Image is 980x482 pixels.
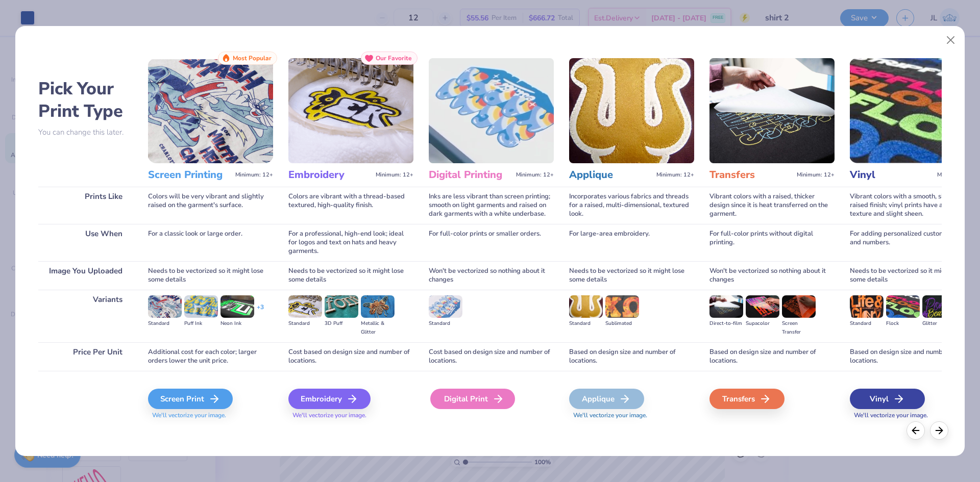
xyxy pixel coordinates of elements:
div: Colors will be very vibrant and slightly raised on the garment's surface. [148,187,273,224]
div: Won't be vectorized so nothing about it changes [709,261,835,290]
span: Our Favorite [376,55,412,62]
div: Price Per Unit [38,342,133,371]
h3: Digital Printing [429,168,512,182]
span: Minimum: 12+ [516,171,554,179]
img: Supacolor [746,295,779,318]
img: Screen Transfer [782,295,816,318]
img: Standard [850,295,884,318]
div: Embroidery [288,389,371,409]
span: We'll vectorize your image. [288,411,413,420]
span: Minimum: 12+ [656,171,694,179]
img: Puff Ink [184,295,218,318]
div: Applique [569,389,644,409]
div: Vibrant colors with a raised, thicker design since it is heat transferred on the garment. [709,187,835,224]
h3: Screen Printing [148,168,231,182]
div: Image You Uploaded [38,261,133,290]
img: Applique [569,58,694,163]
span: Minimum: 12+ [937,171,975,179]
div: Prints Like [38,187,133,224]
img: Embroidery [288,58,413,163]
span: Minimum: 12+ [376,171,413,179]
div: For full-color prints without digital printing. [709,224,835,261]
div: Metallic & Glitter [361,319,395,337]
div: Supacolor [746,319,779,328]
div: Use When [38,224,133,261]
div: Needs to be vectorized so it might lose some details [148,261,273,290]
div: 3D Puff [325,319,358,328]
div: Glitter [922,319,956,328]
div: Based on design size and number of locations. [709,342,835,371]
img: Transfers [709,58,835,163]
h3: Transfers [709,168,793,182]
div: For full-color prints or smaller orders. [429,224,554,261]
div: Colors are vibrant with a thread-based textured, high-quality finish. [288,187,413,224]
div: Incorporates various fabrics and threads for a raised, multi-dimensional, textured look. [569,187,694,224]
h2: Pick Your Print Type [38,78,133,122]
div: Standard [148,319,182,328]
h3: Vinyl [850,168,933,182]
div: Direct-to-film [709,319,743,328]
div: Flock [886,319,920,328]
div: Based on design size and number of locations. [569,342,694,371]
span: Minimum: 12+ [235,171,273,179]
div: Won't be vectorized so nothing about it changes [429,261,554,290]
div: Neon Ink [220,319,254,328]
div: Standard [429,319,462,328]
span: We'll vectorize your image. [569,411,694,420]
img: Neon Ink [220,295,254,318]
button: Close [941,31,961,50]
div: Needs to be vectorized so it might lose some details [850,261,975,290]
img: Sublimated [605,295,639,318]
div: Sublimated [605,319,639,328]
div: Screen Transfer [782,319,816,337]
img: Metallic & Glitter [361,295,395,318]
div: For a professional, high-end look; ideal for logos and text on hats and heavy garments. [288,224,413,261]
div: Digital Print [430,389,515,409]
span: We'll vectorize your image. [850,411,975,420]
img: Vinyl [850,58,975,163]
img: Flock [886,295,920,318]
img: Standard [288,295,322,318]
div: Screen Print [148,389,233,409]
div: Additional cost for each color; larger orders lower the unit price. [148,342,273,371]
div: For a classic look or large order. [148,224,273,261]
div: For adding personalized custom names and numbers. [850,224,975,261]
p: You can change this later. [38,128,133,137]
img: Screen Printing [148,58,273,163]
div: For large-area embroidery. [569,224,694,261]
div: Variants [38,290,133,342]
div: Vinyl [850,389,925,409]
img: Standard [429,295,462,318]
span: We'll vectorize your image. [148,411,273,420]
h3: Embroidery [288,168,372,182]
div: Standard [288,319,322,328]
div: Vibrant colors with a smooth, slightly raised finish; vinyl prints have a consistent texture and ... [850,187,975,224]
div: Cost based on design size and number of locations. [288,342,413,371]
img: Glitter [922,295,956,318]
div: Puff Ink [184,319,218,328]
div: Based on design size and number of locations. [850,342,975,371]
img: Standard [148,295,182,318]
div: + 3 [257,303,264,320]
div: Cost based on design size and number of locations. [429,342,554,371]
img: 3D Puff [325,295,358,318]
img: Direct-to-film [709,295,743,318]
div: Inks are less vibrant than screen printing; smooth on light garments and raised on dark garments ... [429,187,554,224]
div: Standard [850,319,884,328]
span: Most Popular [233,55,272,62]
h3: Applique [569,168,652,182]
img: Standard [569,295,603,318]
div: Standard [569,319,603,328]
div: Needs to be vectorized so it might lose some details [288,261,413,290]
span: Minimum: 12+ [797,171,835,179]
img: Digital Printing [429,58,554,163]
div: Transfers [709,389,785,409]
div: Needs to be vectorized so it might lose some details [569,261,694,290]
